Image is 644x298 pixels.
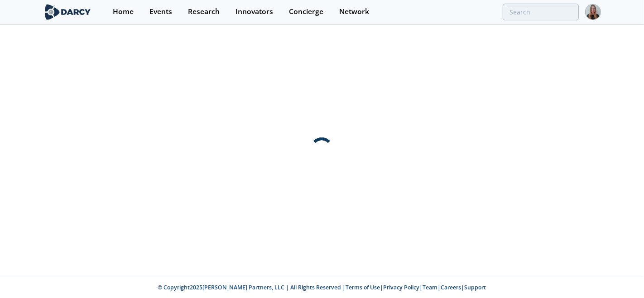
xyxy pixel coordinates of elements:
[235,8,273,15] div: Innovators
[503,4,579,20] input: Advanced Search
[441,284,461,291] a: Careers
[585,4,601,20] img: Profile
[113,8,134,15] div: Home
[43,4,92,20] img: logo-wide.svg
[346,284,380,291] a: Terms of Use
[384,284,420,291] a: Privacy Policy
[339,8,369,15] div: Network
[149,8,172,15] div: Events
[188,8,220,15] div: Research
[465,284,486,291] a: Support
[289,8,323,15] div: Concierge
[423,284,438,291] a: Team
[45,284,599,292] p: © Copyright 2025 [PERSON_NAME] Partners, LLC | All Rights Reserved | | | | |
